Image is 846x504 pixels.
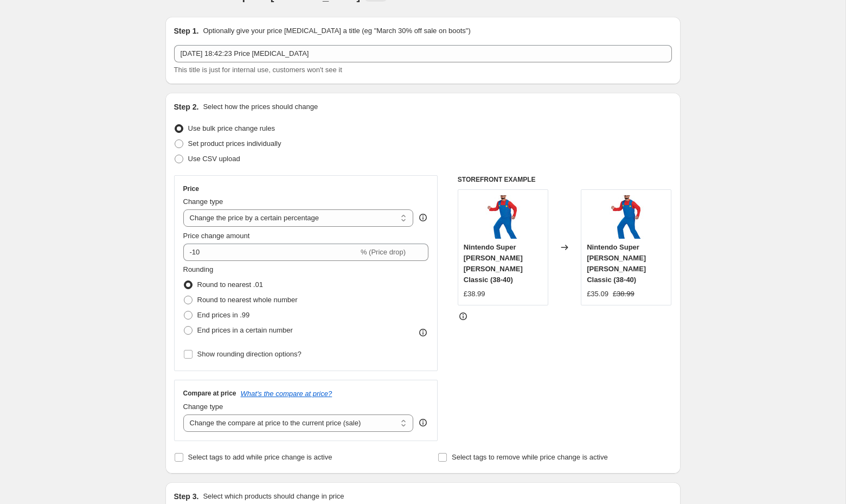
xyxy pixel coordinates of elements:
span: Change type [183,403,223,411]
span: Round to nearest .01 [197,280,263,289]
span: End prices in a certain number [197,326,293,334]
div: £38.99 [464,289,485,299]
button: What's the compare at price? [241,390,332,398]
p: Select which products should change in price [203,491,344,502]
span: Nintendo Super [PERSON_NAME] [PERSON_NAME] Classic (38-40) [464,243,523,284]
div: help [418,212,428,223]
span: Change type [183,197,223,206]
h6: STOREFRONT EXAMPLE [458,175,672,184]
span: Show rounding direction options? [197,350,302,358]
span: Set product prices individually [188,139,281,148]
p: Select how the prices should change [203,101,318,112]
div: £35.09 [587,289,608,299]
span: Use bulk price change rules [188,124,275,132]
img: 108459_80x.jpg [605,195,648,239]
input: 30% off holiday sale [174,45,672,62]
p: Optionally give your price [MEDICAL_DATA] a title (eg "March 30% off sale on boots") [203,25,470,36]
span: Round to nearest whole number [197,296,298,304]
h3: Price [183,184,199,193]
span: % (Price drop) [361,248,406,256]
img: 108459_80x.jpg [481,195,524,239]
span: This title is just for internal use, customers won't see it [174,66,342,74]
div: help [418,417,428,428]
span: Select tags to add while price change is active [188,453,332,461]
span: Nintendo Super [PERSON_NAME] [PERSON_NAME] Classic (38-40) [587,243,646,284]
h2: Step 1. [174,25,199,36]
span: Rounding [183,265,214,273]
span: End prices in .99 [197,311,250,319]
h2: Step 2. [174,101,199,112]
span: Use CSV upload [188,155,240,163]
input: -15 [183,244,358,261]
strike: £38.99 [613,289,634,299]
span: Select tags to remove while price change is active [452,453,608,461]
span: Price change amount [183,232,250,240]
h3: Compare at price [183,389,236,398]
h2: Step 3. [174,491,199,502]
